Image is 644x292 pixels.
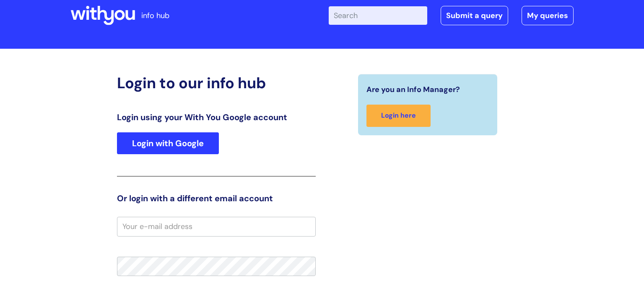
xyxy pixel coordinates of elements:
[366,83,460,96] span: Are you an Info Manager?
[117,132,219,154] a: Login with Google
[117,74,316,92] h2: Login to our info hub
[141,9,169,22] p: info hub
[366,105,431,127] a: Login here
[329,6,427,25] input: Search
[117,217,316,236] input: Your e-mail address
[117,193,316,203] h3: Or login with a different email account
[441,6,508,25] a: Submit a query
[522,6,574,25] a: My queries
[117,112,316,122] h3: Login using your With You Google account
